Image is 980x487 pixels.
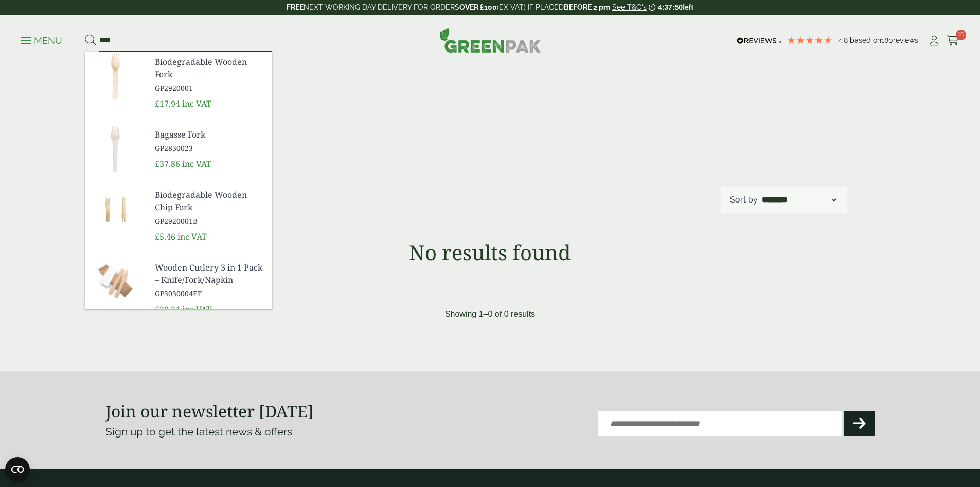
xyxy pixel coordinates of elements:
p: Sort by [730,194,758,206]
span: GP2830023 [155,143,264,154]
img: REVIEWS.io [737,37,781,44]
img: GP3030004EF [85,257,147,307]
span: 4.8 [838,36,850,44]
span: Biodegradable Wooden Chip Fork [155,189,264,213]
a: Wooden Cutlery 3 in 1 Pack – Knife/Fork/Napkin GP3030004EF [155,261,264,299]
span: 10 [956,30,966,40]
img: GP2830023 [85,124,147,174]
p: Menu [21,35,62,47]
span: GP2920001B [155,215,264,226]
span: £37.86 [155,158,180,170]
a: Biodegradable Wooden Chip Fork GP2920001B [155,189,264,226]
h1: No results found [105,240,875,265]
span: inc VAT [182,304,211,315]
span: £17.94 [155,98,180,109]
span: inc VAT [182,158,211,170]
i: My Account [928,36,940,46]
span: £20.34 [155,304,180,315]
span: left [683,3,693,11]
img: GreenPak Supplies [439,28,541,53]
span: 180 [881,36,893,44]
i: Cart [947,36,959,46]
h1: Shop [133,103,490,133]
span: Wooden Cutlery 3 in 1 Pack – Knife/Fork/Napkin [155,261,264,286]
select: Shop order [760,194,838,206]
p: Sign up to get the latest news & offers [105,424,452,440]
strong: OVER £100 [459,3,497,11]
strong: BEFORE 2 pm [564,3,610,11]
a: See T&C's [612,3,647,11]
a: Bagasse Fork GP2830023 [155,128,264,154]
img: GP2920001 [85,52,147,101]
a: 10 [947,33,959,48]
a: Menu [21,35,62,45]
div: 4.78 Stars [787,36,833,45]
span: inc VAT [177,231,207,242]
span: 4:37:50 [658,3,683,11]
span: Biodegradable Wooden Fork [155,56,264,80]
button: Open CMP widget [5,457,30,482]
p: Showing 1–0 of 0 results [445,308,535,321]
span: GP3030004EF [155,288,264,299]
span: £5.46 [155,231,175,242]
a: Biodegradable Wooden Fork GP2920001 [155,56,264,93]
img: GP2920001B [85,184,147,234]
span: reviews [893,36,918,44]
span: inc VAT [182,98,211,109]
span: Bagasse Fork [155,128,264,141]
span: GP2920001 [155,82,264,93]
span: Based on [850,36,881,44]
strong: Join our newsletter [DATE] [105,400,314,422]
strong: FREE [287,3,304,11]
